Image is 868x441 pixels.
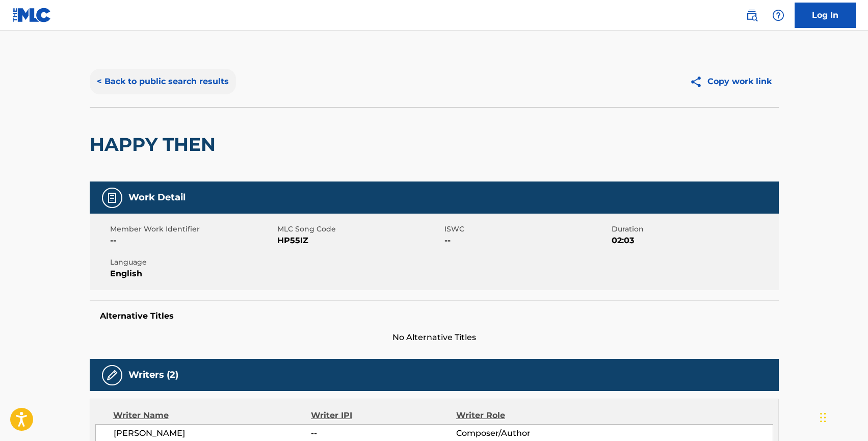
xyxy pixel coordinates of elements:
span: -- [110,235,275,247]
h2: HAPPY THEN [90,133,221,156]
span: [PERSON_NAME] [114,427,311,439]
span: English [110,268,275,280]
span: 02:03 [612,235,776,247]
h5: Alternative Titles [100,311,769,321]
div: Trascina [820,402,826,433]
div: Help [768,5,788,25]
iframe: Chat Widget [817,392,868,441]
a: Log In [795,3,856,28]
span: Member Work Identifier [110,224,275,235]
h5: Work Detail [128,192,186,203]
img: MLC Logo [12,8,51,22]
div: Writer IPI [311,409,456,422]
span: -- [444,235,609,247]
img: Writers [106,369,118,381]
h5: Writers (2) [128,369,178,381]
img: search [746,9,758,21]
span: Composer/Author [456,427,588,439]
span: Duration [612,224,776,235]
button: Copy work link [682,69,779,94]
span: HP55IZ [277,235,442,247]
span: MLC Song Code [277,224,442,235]
span: ISWC [444,224,609,235]
img: Copy work link [690,75,707,88]
div: Widget chat [817,392,868,441]
span: -- [311,427,456,439]
img: Work Detail [106,192,118,204]
div: Writer Name [113,409,311,422]
div: Writer Role [456,409,588,422]
a: Public Search [742,5,762,25]
span: No Alternative Titles [90,331,779,344]
button: < Back to public search results [90,69,236,94]
span: Language [110,257,275,268]
img: help [772,9,784,21]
